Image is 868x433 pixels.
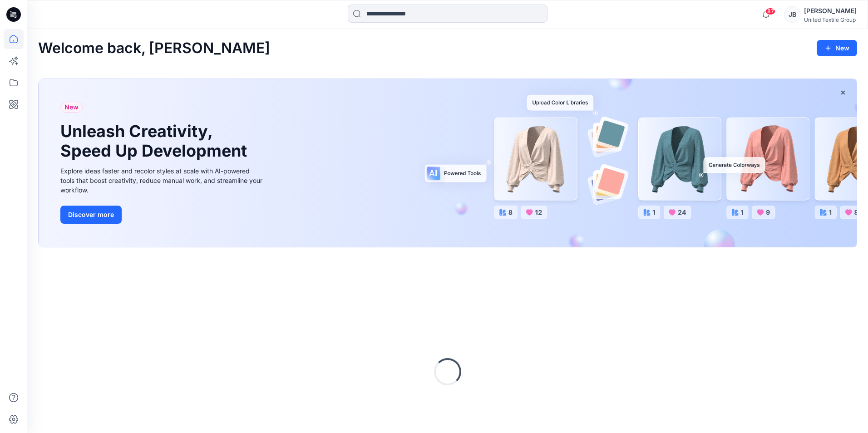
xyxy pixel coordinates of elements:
[817,40,857,56] button: New
[38,40,270,57] h2: Welcome back, [PERSON_NAME]
[64,102,79,113] span: New
[60,166,265,195] div: Explore ideas faster and recolor styles at scale with AI-powered tools that boost creativity, red...
[804,5,857,16] div: [PERSON_NAME]
[784,6,800,23] div: JB
[60,206,122,224] button: Discover more
[60,206,265,224] a: Discover more
[804,16,857,23] div: United Textile Group
[765,8,775,15] span: 87
[60,122,251,161] h1: Unleash Creativity, Speed Up Development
